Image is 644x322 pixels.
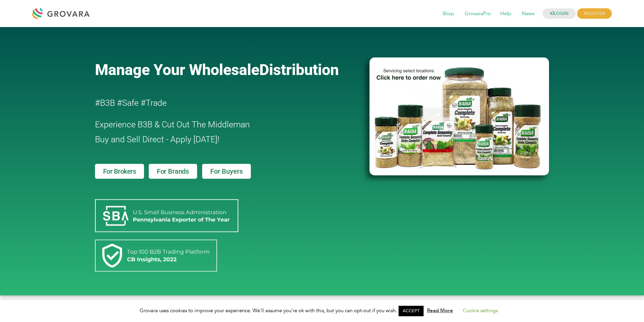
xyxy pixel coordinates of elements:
[438,7,459,20] span: Shop
[543,8,576,19] a: LOGIN
[438,10,459,18] a: Shop
[427,307,453,314] a: Read More
[259,61,339,79] span: Distribution
[140,307,504,314] span: Grovara uses cookies to improve your experience. We'll assume you're ok with this, but you can op...
[460,10,496,18] a: GrovaraPro
[202,164,251,179] a: For Buyers
[103,168,136,175] span: For Brokers
[95,61,259,79] span: Manage Your Wholesale
[517,10,539,18] a: News
[95,120,250,129] span: Experience B3B & Cut Out The Middleman
[460,7,496,20] span: GrovaraPro
[210,168,243,175] span: For Buyers
[95,134,219,144] span: Buy and Sell Direct - Apply [DATE]!
[95,164,144,179] a: For Brokers
[463,307,498,314] a: Cookie settings
[517,7,539,20] span: News
[399,306,424,316] a: ACCEPT
[496,7,516,20] span: Help
[496,10,516,18] a: Help
[149,164,197,179] a: For Brands
[157,168,189,175] span: For Brands
[95,96,331,110] h2: #B3B #Safe #Trade
[95,61,359,79] a: Manage Your WholesaleDistribution
[577,8,612,19] span: REGISTER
